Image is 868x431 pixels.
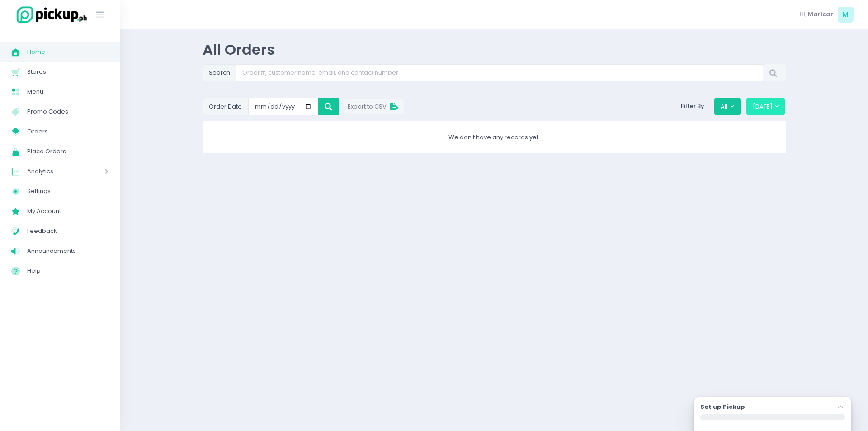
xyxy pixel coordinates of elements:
[344,99,404,114] button: Export to CSV
[808,10,833,19] span: Maricar
[27,205,108,217] span: My Account
[248,98,318,115] input: Small
[27,146,108,157] span: Place Orders
[27,106,108,118] span: Promo Codes
[203,64,236,81] span: Search
[203,98,248,115] span: Order Date
[27,185,108,197] span: Settings
[700,403,745,412] label: Set up Pickup
[27,166,79,177] span: Analytics
[678,102,708,110] span: Filter By:
[800,10,807,19] span: Hi,
[27,225,108,237] span: Feedback
[27,66,108,78] span: Stores
[746,98,786,115] button: [DATE]
[203,41,786,58] div: All Orders
[27,46,108,58] span: Home
[27,245,108,257] span: Announcements
[11,5,88,24] img: logo
[203,121,786,154] div: We don't have any records yet.
[236,64,763,81] input: Search
[838,7,854,23] span: M
[348,102,400,111] span: Export to CSV
[27,126,108,137] span: Orders
[27,86,108,98] span: Menu
[27,265,108,277] span: Help
[714,98,741,115] button: All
